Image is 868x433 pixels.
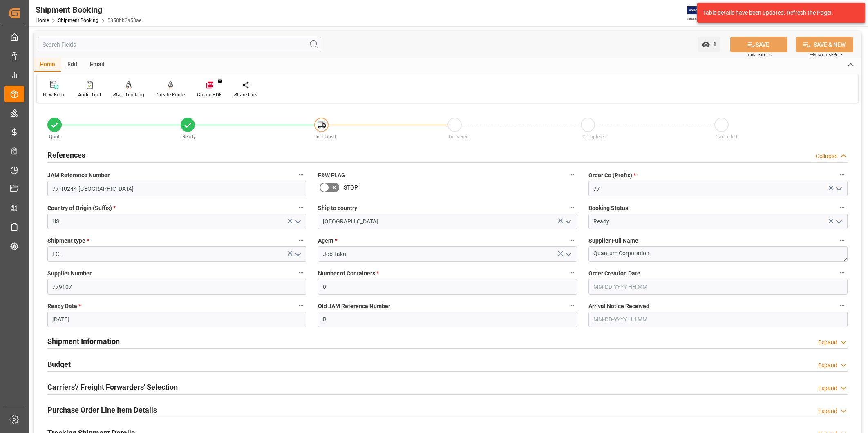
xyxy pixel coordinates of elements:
span: Delivered [449,134,469,140]
input: MM-DD-YYYY [47,312,306,327]
span: Ctrl/CMD + S [748,52,772,58]
input: Type to search/select [47,214,306,229]
input: MM-DD-YYYY HH:MM [588,312,848,327]
span: Completed [582,134,606,140]
span: Ready Date [47,302,81,310]
span: Agent [318,237,337,245]
button: F&W FLAG [566,170,577,180]
span: F&W FLAG [318,171,345,180]
span: Arrival Notice Received [588,302,649,310]
span: In-Transit [315,134,336,140]
button: SAVE [730,37,787,52]
div: Create Route [157,91,185,98]
span: STOP [344,183,358,192]
button: SAVE & NEW [796,37,853,52]
div: Audit Trail [78,91,101,98]
div: Email [84,58,111,72]
a: Shipment Booking [58,18,98,23]
button: Order Co (Prefix) * [837,170,848,180]
div: Collapse [816,152,837,161]
button: open menu [562,215,574,228]
button: open menu [291,215,304,228]
span: Shipment type [47,237,89,245]
button: Shipment type * [296,235,306,246]
button: Arrival Notice Received [837,300,848,311]
input: Search Fields [38,37,321,52]
button: Ship to country [566,202,577,213]
span: Order Co (Prefix) [588,171,636,180]
h2: Purchase Order Line Item Details [47,404,157,415]
span: Quote [49,134,62,140]
span: Old JAM Reference Number [318,302,390,310]
span: Ctrl/CMD + Shift + S [808,52,843,58]
span: Booking Status [588,204,628,212]
button: Ready Date * [296,300,306,311]
button: JAM Reference Number [296,170,306,180]
button: Number of Containers * [566,268,577,278]
textarea: Quantum Corporation [588,246,848,262]
button: open menu [832,215,845,228]
span: Country of Origin (Suffix) [47,204,116,212]
h2: Shipment Information [47,336,120,347]
span: Order Creation Date [588,269,640,278]
span: 1 [710,41,716,47]
button: open menu [562,248,574,261]
div: Expand [818,407,837,415]
div: New Form [43,91,66,98]
img: Exertis%20JAM%20-%20Email%20Logo.jpg_1722504956.jpg [687,6,716,20]
h2: References [47,150,85,161]
button: open menu [291,248,304,261]
span: Cancelled [716,134,737,140]
div: Shipment Booking [36,4,141,16]
span: Ready [182,134,196,140]
button: Old JAM Reference Number [566,300,577,311]
div: Share Link [234,91,257,98]
button: Agent * [566,235,577,246]
button: Order Creation Date [837,268,848,278]
button: Supplier Number [296,268,306,278]
div: Table details have been updated. Refresh the Page!. [703,9,853,17]
span: JAM Reference Number [47,171,110,180]
span: Number of Containers [318,269,379,278]
div: Home [34,58,61,72]
span: Supplier Number [47,269,92,278]
button: Supplier Full Name [837,235,848,246]
button: open menu [698,37,720,52]
a: Home [36,18,49,23]
div: Expand [818,384,837,393]
button: Country of Origin (Suffix) * [296,202,306,213]
div: Expand [818,338,837,347]
h2: Budget [47,359,71,370]
div: Expand [818,361,837,370]
button: Booking Status [837,202,848,213]
button: open menu [832,183,845,195]
input: MM-DD-YYYY HH:MM [588,279,848,295]
span: Supplier Full Name [588,237,638,245]
span: Ship to country [318,204,357,212]
h2: Carriers'/ Freight Forwarders' Selection [47,382,178,393]
div: Edit [61,58,84,72]
div: Start Tracking [113,91,144,98]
